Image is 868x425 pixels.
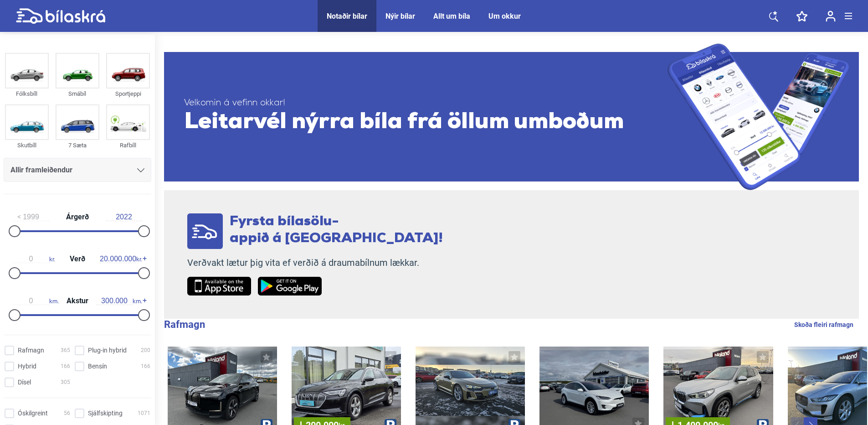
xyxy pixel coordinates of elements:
a: Allt um bíla [433,12,470,21]
span: 365 [61,346,70,355]
div: Sportjeppi [106,88,150,99]
span: kr. [100,255,142,263]
a: Notaðir bílar [327,12,367,21]
div: 7 Sæta [56,140,99,150]
span: Leitarvél nýrra bíla frá öllum umboðum [184,109,668,136]
span: Allir framleiðendur [10,164,72,176]
span: Velkomin á vefinn okkar! [184,98,668,109]
span: Plug-in hybrid [88,346,127,355]
span: kr. [13,255,55,263]
span: Bensín [88,362,107,371]
span: 166 [141,362,150,371]
span: Óskilgreint [18,409,48,418]
span: Sjálfskipting [88,409,123,418]
a: Um okkur [488,12,521,21]
span: Fyrsta bílasölu- appið á [GEOGRAPHIC_DATA]! [230,215,443,246]
span: Árgerð [64,213,91,221]
div: Rafbíll [106,140,150,150]
a: Nýir bílar [385,12,415,21]
a: Skoða fleiri rafmagn [794,319,853,331]
a: Velkomin á vefinn okkar!Leitarvél nýrra bíla frá öllum umboðum [164,43,859,190]
span: Verð [67,255,87,263]
span: km. [96,297,142,305]
div: Smábíl [56,88,99,99]
b: Rafmagn [164,319,205,330]
div: Fólksbíll [5,88,49,99]
span: Dísel [18,378,31,387]
span: 56 [64,409,70,418]
span: km. [13,297,59,305]
span: 200 [141,346,150,355]
span: Hybrid [18,362,36,371]
span: Akstur [64,297,91,305]
span: 305 [61,378,70,387]
span: 1071 [138,409,150,418]
img: user-login.svg [826,10,836,22]
div: Skutbíll [5,140,49,150]
p: Verðvakt lætur þig vita ef verðið á draumabílnum lækkar. [187,257,443,269]
span: Rafmagn [18,346,44,355]
span: 166 [61,362,70,371]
